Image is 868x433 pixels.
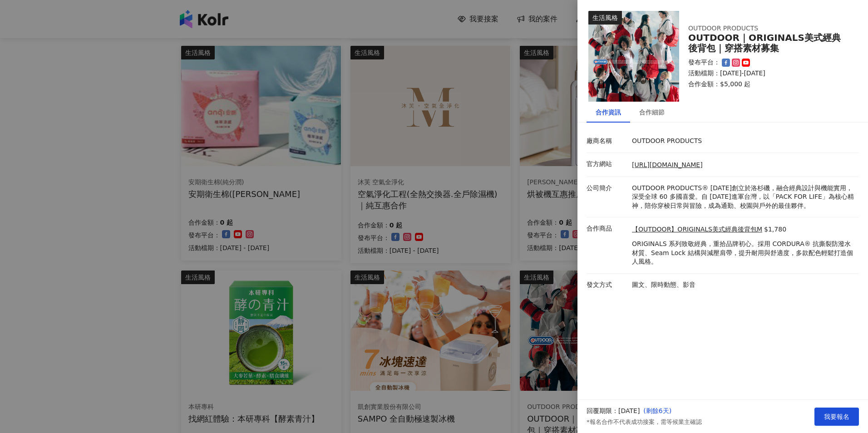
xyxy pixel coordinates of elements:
div: 生活風格 [588,11,622,25]
p: $1,780 [764,225,786,234]
span: 我要報名 [824,413,849,420]
p: 發布平台： [688,58,720,67]
p: *報名合作不代表成功接案，需等候業主確認 [587,418,702,426]
p: 圖文、限時動態、影音 [632,280,854,290]
p: 合作商品 [587,224,627,233]
p: 官方網站 [587,160,627,169]
div: 合作細節 [639,107,665,117]
p: ( 剩餘6天 ) [643,407,701,416]
button: 我要報名 [814,408,859,426]
div: OUTDOOR｜ORIGINALS美式經典後背包｜穿搭素材募集 [688,33,848,54]
div: OUTDOOR PRODUCTS [688,24,833,33]
p: ORIGINALS 系列致敬經典，重拾品牌初心。採用 CORDURA® 抗撕裂防潑水材質、Seam Lock 結構與減壓肩帶，提升耐用與舒適度，多款配色輕鬆打造個人風格。 [632,240,854,266]
p: OUTDOOR PRODUCTS [632,137,854,146]
p: 發文方式 [587,280,627,290]
p: 活動檔期：[DATE]-[DATE] [688,69,848,78]
p: OUTDOOR PRODUCTS® [DATE]創立於洛杉磯，融合經典設計與機能實用，深受全球 60 多國喜愛。自 [DATE]進軍台灣，以「PACK FOR LIFE」為核心精神，陪你穿梭日常... [632,184,854,211]
img: 【OUTDOOR】ORIGINALS美式經典後背包M [588,11,679,102]
p: 廠商名稱 [587,137,627,146]
p: 合作金額： $5,000 起 [688,80,848,89]
a: [URL][DOMAIN_NAME] [632,161,703,168]
div: 合作資訊 [596,107,621,117]
p: 回覆期限：[DATE] [587,407,640,416]
p: 公司簡介 [587,184,627,193]
a: 【OUTDOOR】ORIGINALS美式經典後背包M [632,225,762,234]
